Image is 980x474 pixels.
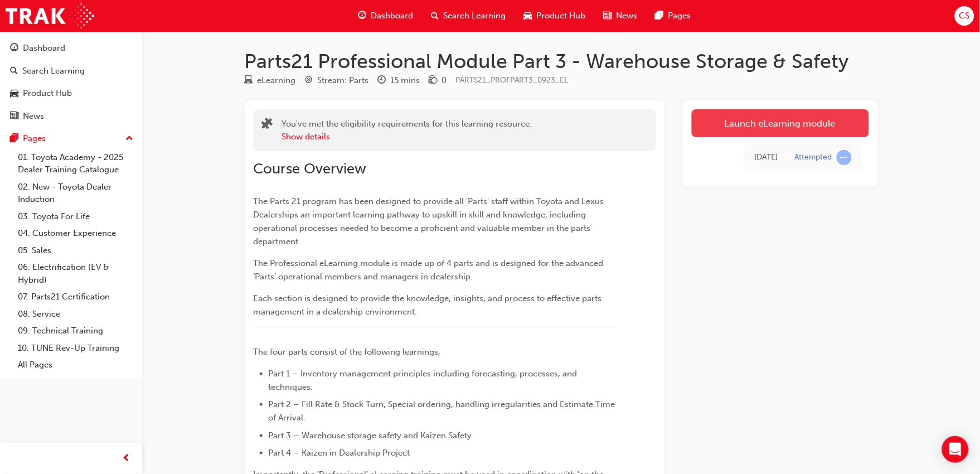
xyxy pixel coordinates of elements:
[13,208,138,225] a: 03. Toyota For Life
[23,110,44,123] div: News
[795,152,832,163] div: Attempted
[245,76,253,86] span: learningResourceType_ELEARNING-icon
[269,369,580,392] span: Part 1 – Inventory management principles including forecasting, processes, and techniques.
[4,36,138,128] button: DashboardSearch LearningProduct HubNews
[656,9,664,23] span: pages-icon
[258,74,296,87] div: eLearning
[423,4,515,27] a: search-iconSearch Learning
[13,225,138,242] a: 04. Customer Experience
[269,399,618,423] span: Part 2 – Fill Rate & Stock Turn, Special ordering, handling irregularities and Estimate Time of A...
[4,106,138,127] a: News
[350,4,423,27] a: guage-iconDashboard
[13,306,138,323] a: 08. Service
[13,340,138,357] a: 10. TUNE Rev-Up Training
[13,322,138,340] a: 09. Technical Training
[429,76,438,86] span: money-icon
[4,61,138,81] a: Search Learning
[23,132,46,145] div: Pages
[269,431,472,441] span: Part 3 – Warehouse storage safety and Kaizen Safety
[10,66,18,76] span: search-icon
[10,112,18,122] span: news-icon
[524,9,532,23] span: car-icon
[617,9,638,22] span: News
[391,74,420,87] div: 15 mins
[4,38,138,59] a: Dashboard
[4,128,138,149] button: Pages
[269,448,410,458] span: Part 4 – Kaizen in Dealership Project
[254,160,367,177] span: Course Overview
[358,9,367,23] span: guage-icon
[245,49,878,74] h1: Parts21 Professional Module Part 3 - Warehouse Storage & Safety
[6,3,94,28] img: Trak
[245,74,296,88] div: Type
[604,9,612,23] span: news-icon
[254,293,604,317] span: Each section is designed to provide the knowledge, insights, and process to effective parts manag...
[959,9,970,22] span: CS
[13,259,138,288] a: 06. Electrification (EV & Hybrid)
[444,9,506,22] span: Search Learning
[254,258,606,282] span: The Professional eLearning module is made up of 4 parts and is designed for the advanced ‘Parts’ ...
[23,87,72,100] div: Product Hub
[378,76,386,86] span: clock-icon
[431,9,439,23] span: search-icon
[378,74,420,88] div: Duration
[371,9,414,22] span: Dashboard
[456,75,569,85] span: Learning resource code
[755,151,778,164] div: Wed Aug 13 2025 14:57:56 GMT+1000 (Australian Eastern Standard Time)
[262,119,273,132] span: puzzle-icon
[282,130,331,143] button: Show details
[955,6,974,26] button: CS
[13,149,138,178] a: 01. Toyota Academy - 2025 Dealer Training Catalogue
[22,65,85,78] div: Search Learning
[10,89,18,99] span: car-icon
[23,42,65,55] div: Dashboard
[123,452,131,466] span: prev-icon
[13,178,138,208] a: 02. New - Toyota Dealer Induction
[10,43,18,54] span: guage-icon
[595,4,647,27] a: news-iconNews
[942,436,969,463] div: Open Intercom Messenger
[282,118,532,143] div: You've met the eligibility requirements for this learning resource.
[647,4,700,27] a: pages-iconPages
[254,196,607,246] span: The Parts 21 program has been designed to provide all 'Parts' staff within Toyota and Lexus Deale...
[305,74,369,88] div: Stream
[429,74,447,88] div: Price
[318,74,369,87] div: Stream: Parts
[10,134,18,144] span: pages-icon
[305,76,313,86] span: target-icon
[537,9,586,22] span: Product Hub
[254,347,441,357] span: The four parts consist of the following learnings,
[4,83,138,104] a: Product Hub
[125,132,133,146] span: up-icon
[515,4,595,27] a: car-iconProduct Hub
[668,9,691,22] span: Pages
[13,288,138,306] a: 07. Parts21 Certification
[692,109,869,137] a: Launch eLearning module
[837,150,852,165] span: learningRecordVerb_ATTEMPT-icon
[442,74,447,87] div: 0
[13,242,138,259] a: 05. Sales
[13,356,138,374] a: All Pages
